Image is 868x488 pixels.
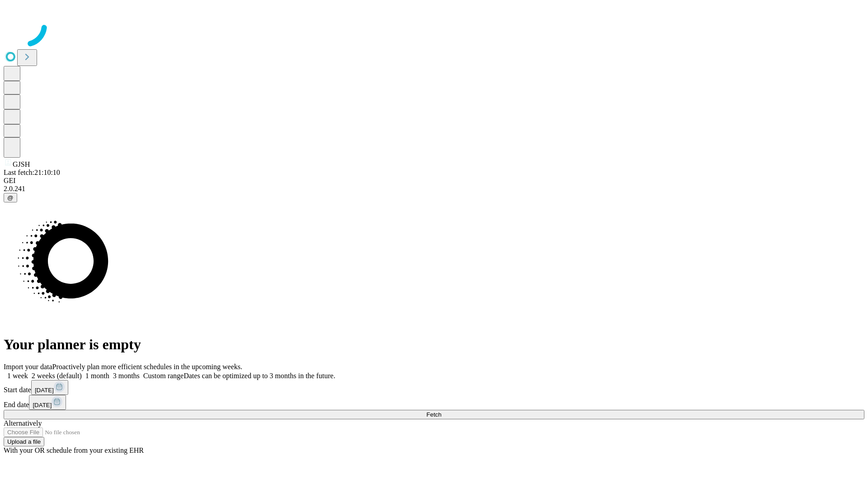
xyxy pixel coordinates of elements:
[85,372,109,380] span: 1 month
[4,193,17,202] button: @
[4,169,60,176] span: Last fetch: 21:10:10
[4,336,864,353] h1: Your planner is empty
[426,411,441,418] span: Fetch
[29,395,66,410] button: [DATE]
[13,160,30,168] span: GJSH
[4,419,42,427] span: Alternatively
[4,437,44,446] button: Upload a file
[4,380,864,395] div: Start date
[35,387,54,394] span: [DATE]
[4,446,144,454] span: With your OR schedule from your existing EHR
[31,380,68,395] button: [DATE]
[113,372,140,380] span: 3 months
[33,402,52,408] span: [DATE]
[32,372,82,380] span: 2 weeks (default)
[4,363,52,371] span: Import your data
[4,395,864,410] div: End date
[4,410,864,419] button: Fetch
[52,363,242,371] span: Proactively plan more efficient schedules in the upcoming weeks.
[4,177,864,185] div: GEI
[143,372,184,380] span: Custom range
[7,194,14,201] span: @
[7,372,28,380] span: 1 week
[4,185,864,193] div: 2.0.241
[184,372,335,380] span: Dates can be optimized up to 3 months in the future.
